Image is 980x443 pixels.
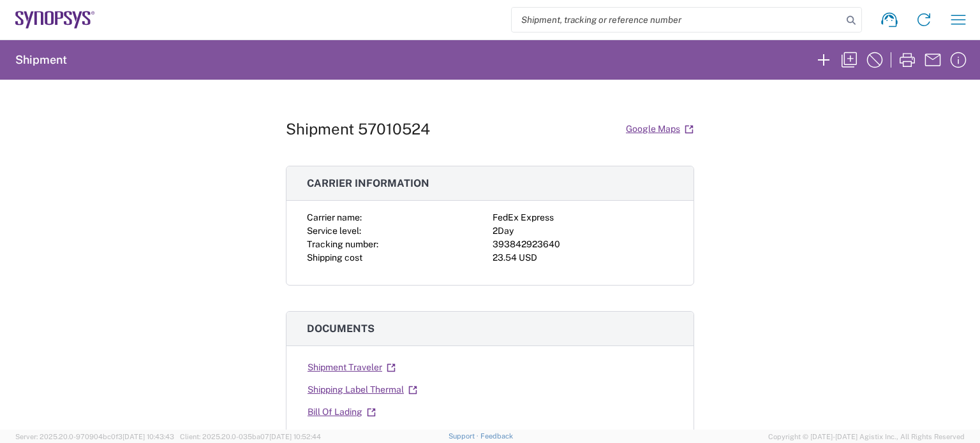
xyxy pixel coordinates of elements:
[307,401,376,423] a: Bill Of Lading
[269,433,321,440] span: [DATE] 10:52:44
[286,120,430,138] h1: Shipment 57010524
[307,212,362,222] span: Carrier name:
[449,432,480,440] a: Support
[480,432,513,440] a: Feedback
[493,238,673,251] div: 393842923640
[307,379,418,401] a: Shipping Label Thermal
[768,431,965,442] span: Copyright © [DATE]-[DATE] Agistix Inc., All Rights Reserved
[493,211,673,224] div: FedEx Express
[180,433,321,440] span: Client: 2025.20.0-035ba07
[307,252,362,263] span: Shipping cost
[15,52,67,68] h2: Shipment
[122,433,174,440] span: [DATE] 10:43:43
[307,239,378,249] span: Tracking number:
[307,226,361,236] span: Service level:
[307,323,375,335] span: Documents
[15,433,174,440] span: Server: 2025.20.0-970904bc0f3
[307,177,429,189] span: Carrier information
[493,224,673,238] div: 2Day
[625,118,694,140] a: Google Maps
[512,8,842,32] input: Shipment, tracking or reference number
[307,356,396,379] a: Shipment Traveler
[493,251,673,265] div: 23.54 USD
